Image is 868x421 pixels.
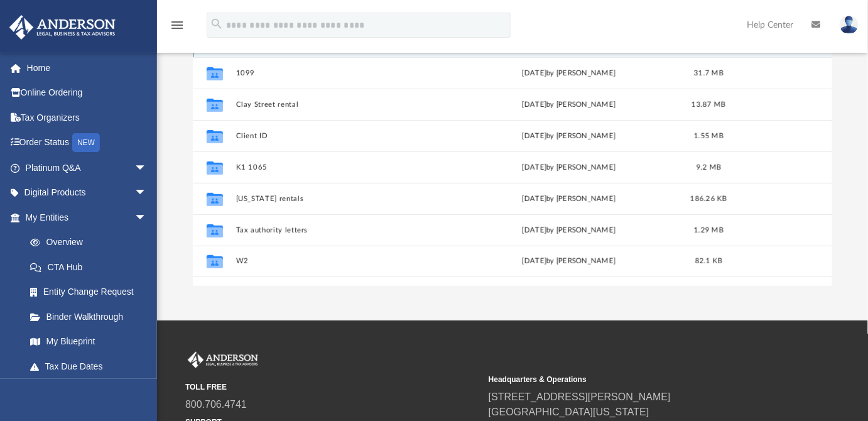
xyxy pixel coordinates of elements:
a: Online Ordering [9,80,166,106]
a: Digital Productsarrow_drop_down [9,180,166,205]
div: NEW [72,133,100,152]
div: [DATE] by [PERSON_NAME] [460,162,678,173]
div: [DATE] by [PERSON_NAME] [460,256,678,267]
span: arrow_drop_down [134,155,160,181]
div: [DATE] by [PERSON_NAME] [460,225,678,236]
a: [STREET_ADDRESS][PERSON_NAME] [489,391,671,402]
a: Tax Organizers [9,105,166,130]
button: [US_STATE] rentals [236,195,454,203]
a: menu [170,24,185,33]
div: [DATE] by [PERSON_NAME] [460,131,678,142]
span: arrow_drop_down [134,205,160,231]
a: My Anderson Teamarrow_drop_down [9,379,160,404]
div: [DATE] by [PERSON_NAME] [460,99,678,111]
span: 82.1 KB [695,258,722,265]
span: 31.7 MB [694,70,724,77]
button: K1 1065 [236,163,454,172]
span: arrow_drop_down [134,379,160,405]
span: 9.2 MB [696,164,721,171]
a: Order StatusNEW [9,130,166,156]
div: [DATE] by [PERSON_NAME] [460,194,678,205]
i: menu [170,18,185,33]
button: Client ID [236,132,454,140]
div: grid [193,26,833,287]
a: My Entitiesarrow_drop_down [9,205,166,230]
i: search [210,17,224,31]
a: Entity Change Request [18,280,166,305]
span: 186.26 KB [690,195,727,202]
span: arrow_drop_down [134,180,160,206]
span: 13.87 MB [692,101,725,108]
span: 1.55 MB [694,133,724,139]
button: W2 [236,257,454,265]
button: 1099 [236,69,454,77]
a: Platinum Q&Aarrow_drop_down [9,155,166,180]
a: Overview [18,230,166,255]
button: Clay Street rental [236,101,454,109]
img: User Pic [840,16,859,34]
a: Binder Walkthrough [18,304,166,329]
span: 1.29 MB [694,227,724,234]
a: [GEOGRAPHIC_DATA][US_STATE] [489,407,649,417]
a: Home [9,55,166,80]
small: TOLL FREE [185,381,480,393]
div: [DATE] by [PERSON_NAME] [460,68,678,79]
a: CTA Hub [18,254,166,280]
button: Tax authority letters [236,226,454,234]
img: Anderson Advisors Platinum Portal [185,352,261,368]
a: 800.706.4741 [185,399,247,410]
img: Anderson Advisors Platinum Portal [6,15,119,40]
a: Tax Due Dates [18,354,166,379]
small: Headquarters & Operations [489,374,783,385]
a: My Blueprint [18,329,160,354]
